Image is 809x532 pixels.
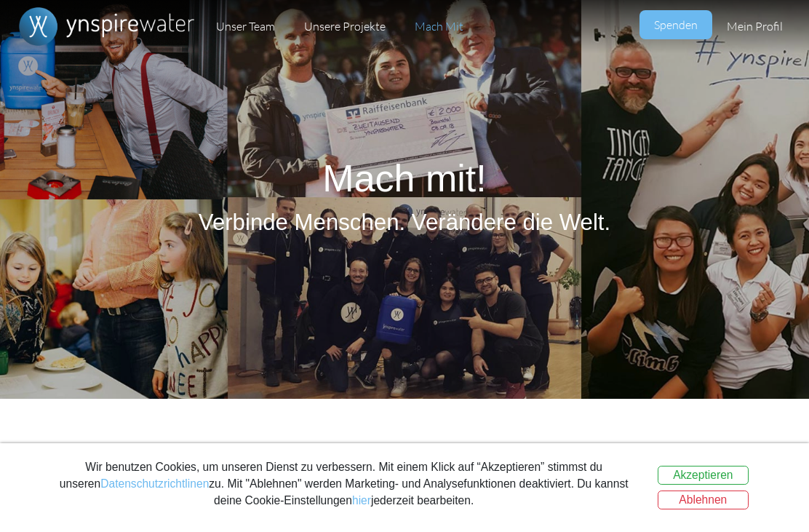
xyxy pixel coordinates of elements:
a: hier [352,494,371,507]
a: Spenden [639,10,712,39]
button: Akzeptieren [658,466,749,485]
button: Ablehnen [658,491,749,509]
div: Wir benutzen Cookies, um unseren Dienst zu verbessern. Mit einem Klick auf “Akzeptieren” stimmst ... [45,458,642,509]
a: Datenschutzrichtlinen [100,477,209,490]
